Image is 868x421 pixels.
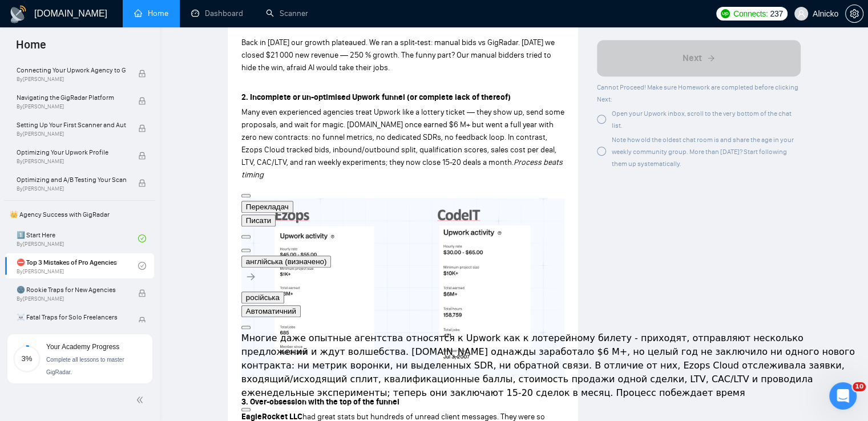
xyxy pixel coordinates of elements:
[733,7,768,20] span: Connects:
[17,284,126,295] span: 🌚 Rookie Traps for New Agencies
[17,253,138,278] a: ⛔ Top 3 Mistakes of Pro AgenciesBy[PERSON_NAME]
[845,5,863,23] button: setting
[138,317,146,325] span: lock
[770,7,782,20] span: 237
[46,343,119,351] span: Your Academy Progress
[683,51,702,65] span: Next
[46,357,124,375] span: Complete all lessons to master GigRadar.
[17,92,126,103] span: Navigating the GigRadar Platform
[138,234,146,242] span: check-circle
[138,152,146,160] span: lock
[17,147,126,158] span: Optimizing Your Upwork Profile
[17,174,126,185] span: Optimizing and A/B Testing Your Scanner for Better Results
[191,9,243,18] a: dashboardDashboard
[845,9,863,18] a: setting
[5,203,154,226] span: 👑 Agency Success with GigRadar
[797,10,805,18] span: user
[597,83,798,103] span: Cannot Proceed! Make sure Homework are completed before clicking Next:
[266,9,308,18] a: searchScanner
[17,158,126,165] span: By [PERSON_NAME]
[612,136,794,168] span: Note how old the oldest chat room is and share the age in your weekly community group. More than ...
[17,64,126,76] span: Connecting Your Upwork Agency to GigRadar
[17,103,126,110] span: By [PERSON_NAME]
[138,124,146,132] span: lock
[721,9,730,18] img: upwork-logo.png
[138,70,146,78] span: lock
[138,179,146,187] span: lock
[241,107,564,167] span: Many even experienced agencies treat Upwork like a lottery ticket — they show up, send some propo...
[138,97,146,105] span: lock
[13,355,41,362] span: 3%
[17,119,126,131] span: Setting Up Your First Scanner and Auto-Bidder
[138,289,146,297] span: lock
[17,131,126,137] span: By [PERSON_NAME]
[17,311,126,323] span: ☠️ Fatal Traps for Solo Freelancers
[9,5,27,23] img: logo
[17,76,126,83] span: By [PERSON_NAME]
[846,9,863,18] span: setting
[17,226,138,251] a: 1️⃣ Start HereBy[PERSON_NAME]
[134,9,168,18] a: homeHome
[17,295,126,302] span: By [PERSON_NAME]
[138,262,146,270] span: check-circle
[136,394,147,406] span: double-left
[241,92,511,102] strong: 2. Incomplete or un-optimised Upwork funnel (or complete lack of thereof)
[7,37,55,60] span: Home
[612,110,792,129] span: Open your Upwork inbox, scroll to the very bottom of the chat list.
[597,40,801,76] button: Next
[241,38,555,72] span: Back in [DATE] our growth plateaued. We ran a split-test: manual bids vs GigRadar. [DATE] we clos...
[17,185,126,192] span: By [PERSON_NAME]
